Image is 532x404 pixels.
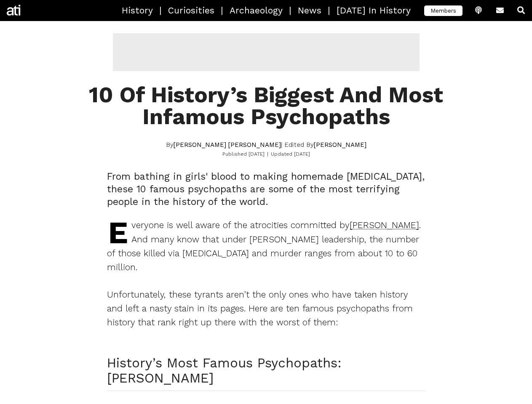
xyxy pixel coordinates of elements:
a: [PERSON_NAME] [314,141,366,149]
div: Updated [DATE] [265,150,310,158]
span: Members [424,5,462,16]
a: [PERSON_NAME] [PERSON_NAME] [174,141,281,149]
div: By | Edited By [122,140,410,150]
h2: History’s Most Famous Psychopaths: [PERSON_NAME] [107,356,425,386]
div: 10 Of History’s Biggest And Most Infamous Psychopaths [71,84,462,128]
p: Everyone is well aware of the atrocities committed by . And many know that under [PERSON_NAME] le... [107,218,425,274]
h2: From bathing in girls' blood to making homemade [MEDICAL_DATA], these 10 famous psychopaths are s... [107,170,425,208]
div: Published [DATE] [222,150,265,158]
a: [PERSON_NAME] [350,220,419,230]
p: Unfortunately, these tyrants aren’t the only ones who have taken history and left a nasty stain i... [107,287,425,330]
